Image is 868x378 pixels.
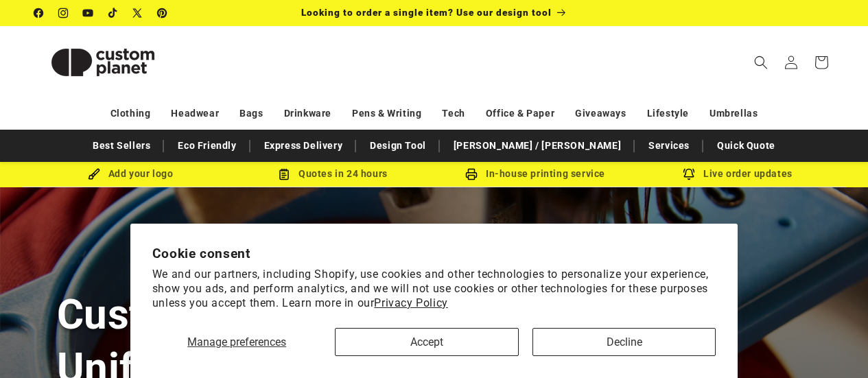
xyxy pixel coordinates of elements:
[647,102,689,126] a: Lifestyle
[374,296,447,309] a: Privacy Policy
[442,102,465,126] a: Tech
[152,246,716,261] h2: Cookie consent
[110,102,151,126] a: Clothing
[637,165,839,182] div: Live order updates
[88,168,100,180] img: Brush Icon
[257,134,350,158] a: Express Delivery
[447,134,628,158] a: [PERSON_NAME] / [PERSON_NAME]
[532,328,716,356] button: Decline
[301,7,552,18] span: Looking to order a single item? Use our design tool
[642,134,696,158] a: Services
[239,102,263,126] a: Bags
[486,102,554,126] a: Office & Paper
[152,268,716,310] p: We and our partners, including Shopify, use cookies and other technologies to personalize your ex...
[232,165,434,182] div: Quotes in 24 hours
[86,134,157,158] a: Best Sellers
[434,165,637,182] div: In-house printing service
[710,134,782,158] a: Quick Quote
[171,102,219,126] a: Headwear
[683,168,695,180] img: Order updates
[465,168,478,180] img: In-house printing
[30,165,232,182] div: Add your logo
[363,134,433,158] a: Design Tool
[187,335,286,349] span: Manage preferences
[152,328,322,356] button: Manage preferences
[171,134,243,158] a: Eco Friendly
[335,328,518,356] button: Accept
[278,168,290,180] img: Order Updates Icon
[746,47,776,78] summary: Search
[575,102,626,126] a: Giveaways
[30,26,177,98] a: Custom Planet
[34,32,172,93] img: Custom Planet
[284,102,331,126] a: Drinkware
[709,102,758,126] a: Umbrellas
[352,102,421,126] a: Pens & Writing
